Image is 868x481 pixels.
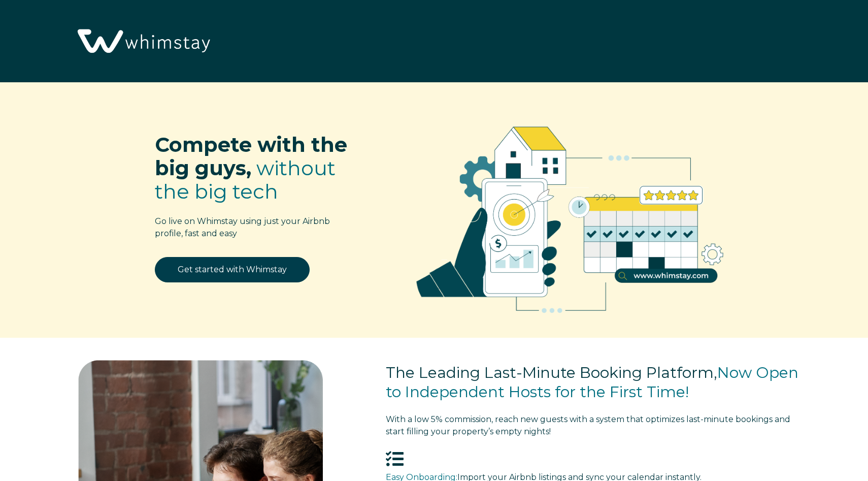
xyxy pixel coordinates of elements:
[155,216,330,238] span: Go live on Whimstay using just your Airbnb profile, fast and easy
[155,155,336,204] span: without the big tech
[155,257,310,282] a: Get started with Whimstay
[155,132,347,180] span: Compete with the big guys,
[386,363,798,401] span: Now Open to Independent Hosts for the First Time!
[386,363,717,382] span: The Leading Last-Minute Booking Platform,
[386,414,790,436] span: With a low 5% commission, reach new guests with a system that optimizes last-minute bookings and s
[386,414,790,436] span: tart filling your property’s empty nights!
[71,5,214,79] img: Whimstay Logo-02 1
[391,98,749,332] img: RBO Ilustrations-02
